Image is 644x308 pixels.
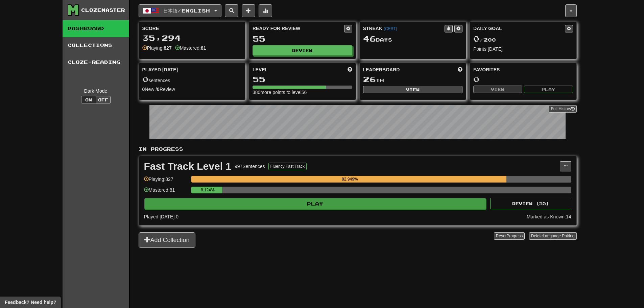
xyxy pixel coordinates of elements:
a: Collections [63,37,129,54]
span: 0 [142,74,149,84]
div: Clozemaster [81,7,125,14]
p: In Progress [139,146,577,152]
div: New / Review [142,86,242,93]
strong: 0 [157,87,160,92]
span: / 200 [473,37,496,43]
button: Add sentence to collection [242,4,255,17]
button: View [473,86,522,93]
div: 8.124% [193,187,222,193]
button: DeleteLanguage Pairing [529,232,577,240]
strong: 827 [164,45,171,51]
span: Played [DATE]: 0 [144,214,178,219]
span: Progress [506,234,523,238]
strong: 0 [142,87,145,92]
div: Fast Track Level 1 [144,161,232,171]
span: Level [253,66,268,73]
span: Score more points to level up [348,66,352,73]
a: (CEST) [384,26,397,31]
div: Streak [363,25,445,32]
div: 997 Sentences [235,163,265,170]
div: 35,294 [142,34,242,42]
div: 380 more points to level 56 [253,89,352,96]
button: Play [144,198,486,210]
button: Off [96,96,111,103]
button: Play [524,86,573,93]
div: Score [142,25,242,32]
button: Fluency Fast Track [268,163,307,170]
div: 82.949% [193,176,506,183]
span: Leaderboard [363,66,400,73]
div: Dark Mode [68,88,124,94]
div: Ready for Review [253,25,344,32]
div: sentences [142,75,242,84]
button: On [81,96,96,103]
button: Add Collection [139,232,195,248]
span: Open feedback widget [5,299,56,306]
div: Playing: [142,45,172,51]
span: 46 [363,34,376,43]
a: Dashboard [63,20,129,37]
strong: 81 [201,45,206,51]
button: View [363,86,463,93]
div: Daily Goal [473,25,565,32]
button: Review [253,45,352,55]
div: 0 [473,75,573,84]
span: 0 [473,34,480,43]
a: Cloze-Reading [63,54,129,71]
button: ResetProgress [494,232,525,240]
div: th [363,75,463,84]
a: Full History [549,105,576,113]
span: This week in points, UTC [458,66,462,73]
button: Search sentences [225,4,238,17]
button: More stats [259,4,272,17]
div: 55 [253,34,352,43]
div: Playing: 827 [144,176,188,187]
button: 日本語/English [139,4,221,17]
div: Mastered: [175,45,206,51]
div: 55 [253,75,352,84]
div: Favorites [473,66,573,73]
span: Language Pairing [543,234,574,238]
div: Points [DATE] [473,46,573,52]
span: 日本語 / English [163,8,210,14]
div: Day s [363,34,463,43]
span: Played [DATE] [142,66,178,73]
div: Mastered: 81 [144,187,188,198]
span: 26 [363,74,376,84]
div: Marked as Known: 14 [527,213,571,220]
button: Review (55) [490,198,571,209]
